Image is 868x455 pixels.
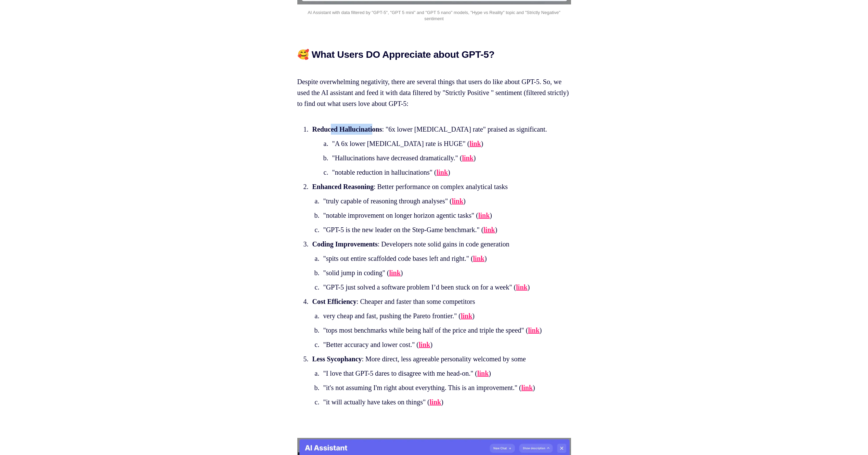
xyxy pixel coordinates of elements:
[312,125,382,133] strong: Reduced Hallucinations
[516,283,527,291] a: link
[469,140,481,147] a: link
[528,326,539,334] a: link
[310,296,561,350] li: : Cheaper and faster than some competitors
[330,138,540,149] li: "A 6x lower [MEDICAL_DATA] rate is HUGE" ( )
[321,267,550,278] li: "solid jump in coding" ( )
[312,240,378,248] strong: Coding Improvements
[419,341,430,348] a: link
[321,368,550,379] li: "I love that GPT-5 dares to disagree with me head-on." ( )
[321,224,550,235] li: "GPT-5 is the new leader on the Step-Game benchmark." ( )
[312,183,374,190] strong: Enhanced Reasoning
[477,370,489,377] a: link
[430,398,441,406] a: link
[297,65,571,109] p: Despite overwhelming negativity, there are several things that users do like about GPT-5. So, we ...
[483,226,495,233] a: link
[312,298,357,305] strong: Cost Efficiency
[437,169,448,176] a: link
[310,181,561,235] li: : Better performance on complex analytical tasks
[461,312,472,320] a: link
[321,196,550,206] li: "truly capable of reasoning through analyses" ( )
[521,384,533,391] a: link
[330,152,540,163] li: "Hallucinations have decreased dramatically." ( )
[310,124,561,178] li: : "6x lower [MEDICAL_DATA] rate" praised as significant.
[321,282,550,293] li: "GPT-5 just solved a software problem I’d been stuck on for a week" ( )
[321,253,550,264] li: "spits out entire scaffolded code bases left and right." ( )
[297,49,571,60] h2: 🥰 What Users DO Appreciate about GPT-5?
[308,10,561,21] span: AI Assistant with data filtered by "GPT-5", "GPT 5 mini" and "GPT 5 nano" models, "Hype vs Realit...
[330,167,540,178] li: "notable reduction in hallucinations" ( )
[321,210,550,221] li: "notable improvement on longer horizon agentic tasks" ( )
[321,310,550,321] li: very cheap and fast, pushing the Pareto frontier." ( )
[478,212,490,219] a: link
[310,353,561,407] li: : More direct, less agreeable personality welcomed by some
[452,197,463,205] a: link
[321,397,550,407] li: "it will actually have takes on things" ( )
[321,339,550,350] li: "Better accuracy and lower cost." ( )
[473,255,484,262] a: link
[321,325,550,336] li: "tops most benchmarks while being half of the price and triple the speed" ( )
[462,154,473,162] a: link
[312,355,362,363] strong: Less Sycophancy
[321,382,550,393] li: "it's not assuming I'm right about everything. This is an improvement." ( )
[310,239,561,293] li: : Developers note solid gains in code generation
[389,269,401,277] a: link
